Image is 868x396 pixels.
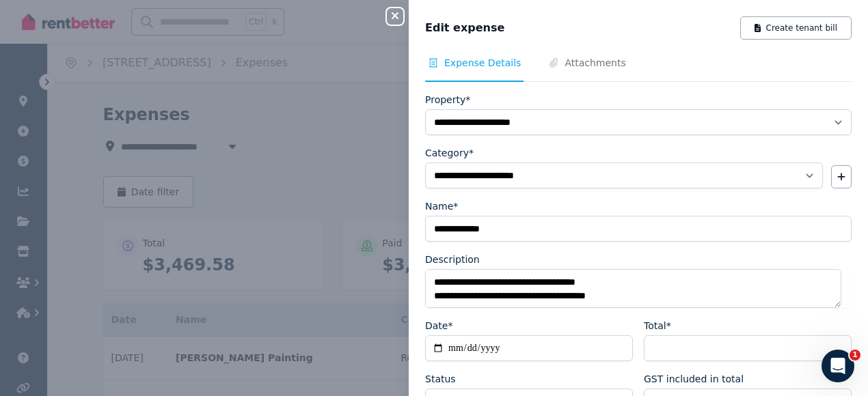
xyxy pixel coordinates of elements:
[644,319,671,333] label: Total*
[425,56,852,82] nav: Tabs
[822,350,854,382] iframe: Intercom live chat
[425,372,456,386] label: Status
[565,56,625,70] span: Attachments
[644,372,744,386] label: GST included in total
[425,93,470,107] label: Property*
[425,20,504,36] span: Edit expense
[425,253,480,266] label: Description
[850,350,860,360] span: 1
[425,199,458,213] label: Name*
[425,319,452,333] label: Date*
[425,146,474,160] label: Category*
[740,16,852,40] button: Create tenant bill
[444,56,521,70] span: Expense Details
